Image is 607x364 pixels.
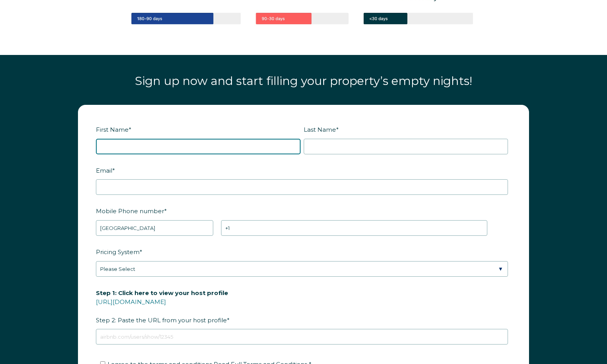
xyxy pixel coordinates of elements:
[96,287,228,299] span: Step 1: Click here to view your host profile
[96,287,228,326] span: Step 2: Paste the URL from your host profile
[96,124,129,136] span: First Name
[96,164,112,177] span: Email
[96,205,164,217] span: Mobile Phone number
[96,246,140,258] span: Pricing System
[304,124,336,136] span: Last Name
[135,74,472,88] span: Sign up now and start filling your property’s empty nights!
[96,298,166,306] a: [URL][DOMAIN_NAME]
[96,329,508,345] input: airbnb.com/users/show/12345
